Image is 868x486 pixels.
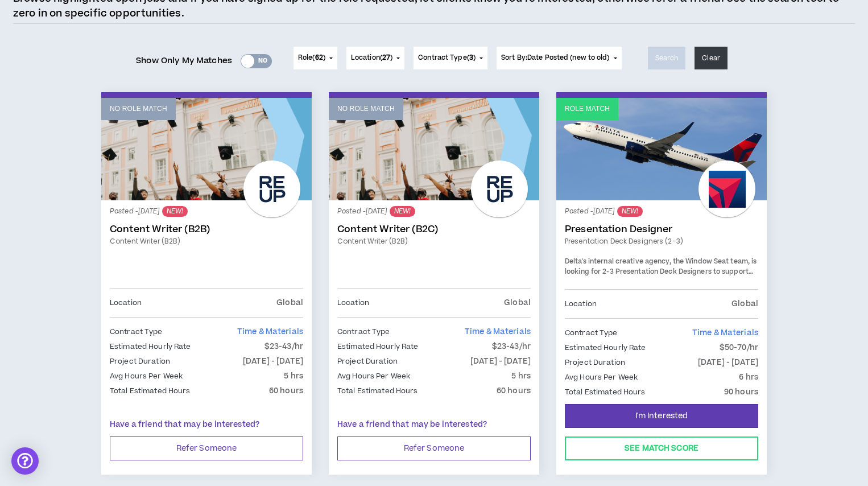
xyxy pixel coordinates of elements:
[337,236,531,246] a: Content Writer (B2B)
[565,436,758,460] button: See Match Score
[470,355,531,368] p: [DATE] - [DATE]
[110,236,303,246] a: Content Writer (B2B)
[565,206,758,217] p: Posted - [DATE]
[110,355,170,368] p: Project Duration
[565,356,625,369] p: Project Duration
[492,340,531,353] p: $23-43/hr
[565,224,758,235] a: Presentation Designer
[565,371,638,384] p: Avg Hours Per Week
[136,52,232,69] span: Show Only My Matches
[284,370,303,382] p: 5 hrs
[698,356,758,369] p: [DATE] - [DATE]
[298,53,325,63] span: Role ( )
[692,327,758,339] span: Time & Materials
[565,404,758,428] button: I'm Interested
[110,224,303,235] a: Content Writer (B2B)
[390,206,415,217] sup: NEW!
[337,355,398,368] p: Project Duration
[469,53,473,63] span: 3
[337,340,419,353] p: Estimated Hourly Rate
[243,355,303,368] p: [DATE] - [DATE]
[110,370,183,382] p: Avg Hours Per Week
[110,436,303,460] button: Refer Someone
[110,296,142,309] p: Location
[337,436,531,460] button: Refer Someone
[565,236,758,246] a: Presentation Deck Designers (2-3)
[101,98,312,200] a: No Role Match
[162,206,188,217] sup: NEW!
[237,326,303,337] span: Time & Materials
[724,386,758,398] p: 90 hours
[337,419,531,431] p: Have a friend that may be interested?
[337,326,390,338] p: Contract Type
[329,98,539,200] a: No Role Match
[337,104,395,114] p: No Role Match
[110,326,163,338] p: Contract Type
[414,47,487,69] button: Contract Type(3)
[337,224,531,235] a: Content Writer (B2C)
[337,206,531,217] p: Posted - [DATE]
[565,327,618,339] p: Contract Type
[565,104,610,114] p: Role Match
[351,53,392,63] span: Location ( )
[269,385,303,397] p: 60 hours
[337,296,369,309] p: Location
[382,53,390,63] span: 27
[465,326,531,337] span: Time & Materials
[739,371,758,384] p: 6 hrs
[648,47,686,69] button: Search
[337,385,418,397] p: Total Estimated Hours
[635,411,688,422] span: I'm Interested
[556,98,767,200] a: Role Match
[695,47,728,69] button: Clear
[504,296,531,309] p: Global
[110,340,191,353] p: Estimated Hourly Rate
[497,385,531,397] p: 60 hours
[110,206,303,217] p: Posted - [DATE]
[720,341,758,354] p: $50-70/hr
[110,385,191,397] p: Total Estimated Hours
[110,419,303,431] p: Have a friend that may be interested?
[276,296,303,309] p: Global
[110,104,167,114] p: No Role Match
[294,47,337,69] button: Role(62)
[565,257,757,296] span: Delta's internal creative agency, the Window Seat team, is looking for 2-3 Presentation Deck Desi...
[565,341,646,354] p: Estimated Hourly Rate
[565,386,646,398] p: Total Estimated Hours
[511,370,531,382] p: 5 hrs
[731,298,758,310] p: Global
[565,298,597,310] p: Location
[264,340,303,353] p: $23-43/hr
[617,206,643,217] sup: NEW!
[337,370,410,382] p: Avg Hours Per Week
[346,47,404,69] button: Location(27)
[497,47,622,69] button: Sort By:Date Posted (new to old)
[501,53,610,63] span: Sort By: Date Posted (new to old)
[11,447,39,475] div: Open Intercom Messenger
[418,53,476,63] span: Contract Type ( )
[315,53,323,63] span: 62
